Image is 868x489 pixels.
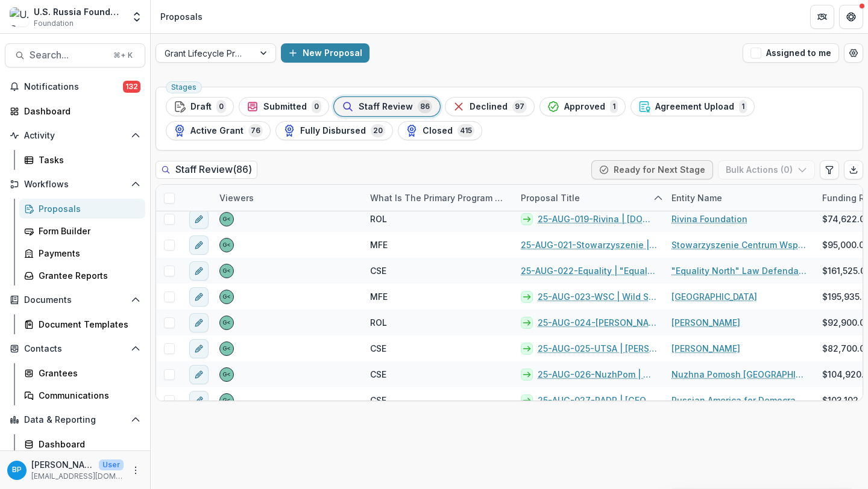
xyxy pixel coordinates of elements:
[156,8,207,25] nav: breadcrumb
[300,126,366,136] span: Fully Disbursed
[24,82,123,92] span: Notifications
[189,261,209,281] button: edit
[19,314,145,334] a: Document Templates
[653,193,663,203] svg: sorted ascending
[19,434,145,454] a: Dashboard
[363,185,514,211] div: What is the primary program area your project fits in to?
[671,368,808,381] a: Nuzhna Pomosh [GEOGRAPHIC_DATA]
[458,124,474,137] span: 415
[418,100,432,113] span: 86
[538,394,657,406] a: 25-AUG-027-RADR | [GEOGRAPHIC_DATA] for Democracy in [GEOGRAPHIC_DATA] Inc - 2025 - Grant Proposa...
[123,81,140,93] span: 132
[370,238,388,251] span: MFE
[671,213,747,225] a: Rivina Foundation
[671,342,740,355] a: [PERSON_NAME]
[664,192,729,204] div: Entity Name
[671,316,740,329] a: [PERSON_NAME]
[363,192,514,204] div: What is the primary program area your project fits in to?
[222,397,231,403] div: Gennady Podolny <gpodolny@usrf.us>
[216,100,226,113] span: 0
[39,438,136,450] div: Dashboard
[538,316,657,329] a: 25-AUG-024-[PERSON_NAME] | [PERSON_NAME] - 2025 - Grant Proposal Application ([DATE])
[24,105,136,117] div: Dashboard
[212,185,363,211] div: Viewers
[423,126,453,136] span: Closed
[156,161,257,178] h2: Staff Review ( 86 )
[521,238,657,251] a: 25-AUG-021-Stowarzyszenie | Stowarzyszenie Centrum Wspierania Inicjatyw Międzynarodowych - 2025 -...
[370,264,386,277] span: CSE
[24,344,126,354] span: Contacts
[398,121,482,140] button: Closed415
[512,100,527,113] span: 97
[39,318,136,331] div: Document Templates
[5,290,145,310] button: Open Documents
[166,121,271,140] button: Active Grant76
[743,43,839,63] button: Assigned to me
[312,100,321,113] span: 0
[39,154,136,166] div: Tasks
[190,126,244,136] span: Active Grant
[19,385,145,405] a: Communications
[739,100,747,113] span: 1
[538,342,657,355] a: 25-AUG-025-UTSA | [PERSON_NAME] - 2025 - Grant Proposal Application ([DATE])
[19,363,145,383] a: Grantees
[5,77,145,96] button: Notifications132
[222,372,231,378] div: Gennady Podolny <gpodolny@usrf.us>
[844,160,863,179] button: Export table data
[370,213,387,225] span: ROL
[24,131,126,141] span: Activity
[514,192,587,204] div: Proposal Title
[248,124,263,137] span: 76
[39,247,136,260] div: Payments
[19,266,145,285] a: Grantee Reports
[334,97,440,116] button: Staff Review86
[591,160,713,179] button: Ready for Next Stage
[538,213,657,225] a: 25-AUG-019-Rivina | [DOMAIN_NAME] / Rivina Foundation - 2025 - Grant Proposal Application ([DATE])
[171,83,197,92] span: Stages
[222,216,231,222] div: Gennady Podolny <gpodolny@usrf.us>
[671,264,808,277] a: "Equality North" Law Defendant Non-Governmental Organization
[538,290,657,303] a: 25-AUG-023-WSC | Wild Salmon Center - 2025 - Grant Proposal Application ([DATE])
[521,264,657,277] a: 25-AUG-022-Equality | "Equality North" Law Defendant Non-Governmental Organization - 2025 - Grant...
[189,313,209,332] button: edit
[24,295,126,305] span: Documents
[34,5,124,18] div: U.S. Russia Foundation
[844,43,863,63] button: Open table manager
[166,97,234,116] button: Draft0
[39,202,136,215] div: Proposals
[371,124,385,137] span: 20
[222,268,231,274] div: Gennady Podolny <gpodolny@usrf.us>
[39,389,136,402] div: Communications
[39,367,136,379] div: Grantees
[189,210,209,229] button: edit
[189,287,209,307] button: edit
[564,102,605,112] span: Approved
[671,394,808,406] a: Russian America for Democracy in [GEOGRAPHIC_DATA] Inc
[111,49,135,62] div: ⌘ + K
[470,102,508,112] span: Declined
[5,101,145,121] a: Dashboard
[160,10,203,23] div: Proposals
[370,342,386,355] span: CSE
[222,320,231,326] div: Gennady Podolny <gpodolny@usrf.us>
[445,97,535,116] button: Declined97
[5,126,145,145] button: Open Activity
[671,290,757,303] a: [GEOGRAPHIC_DATA]
[281,43,370,63] button: New Proposal
[31,458,94,471] p: [PERSON_NAME]
[34,18,74,29] span: Foundation
[39,225,136,237] div: Form Builder
[222,242,231,248] div: Gennady Podolny <gpodolny@usrf.us>
[222,294,231,300] div: Gennady Podolny <gpodolny@usrf.us>
[5,339,145,358] button: Open Contacts
[39,269,136,282] div: Grantee Reports
[19,221,145,241] a: Form Builder
[128,5,145,29] button: Open entity switcher
[514,185,664,211] div: Proposal Title
[189,235,209,255] button: edit
[839,5,863,29] button: Get Help
[10,7,29,26] img: U.S. Russia Foundation
[24,179,126,190] span: Workflows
